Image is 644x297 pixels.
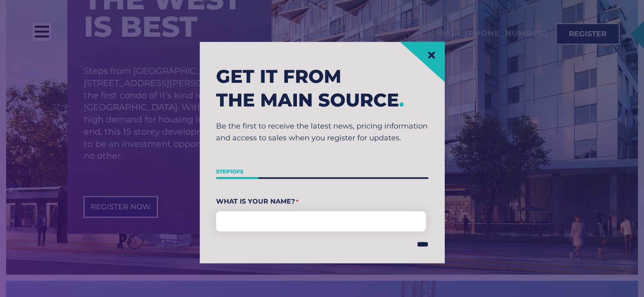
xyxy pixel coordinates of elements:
[216,64,428,112] h2: Get it from the main source
[216,195,428,208] legend: What Is Your Name?
[230,168,232,174] span: 1
[216,120,428,144] p: Be the first to receive the latest news, pricing information and access to sales when you registe...
[399,89,404,111] span: .
[240,168,243,174] span: 5
[216,165,428,177] p: Step of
